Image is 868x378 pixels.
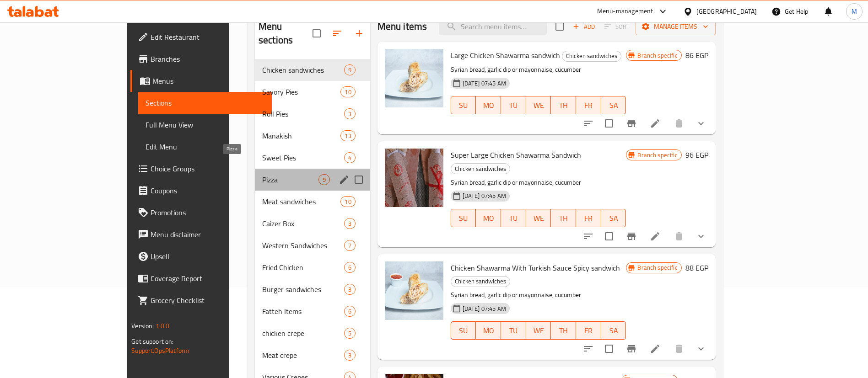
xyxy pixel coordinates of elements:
div: items [344,218,356,229]
h6: 88 EGP [685,261,708,274]
a: Coupons [130,180,272,202]
button: show more [690,225,712,247]
div: Meat sandwiches10 [255,191,370,213]
span: Select to update [599,227,619,246]
span: Menu disclaimer [151,229,264,240]
div: Chicken sandwiches [451,163,510,174]
a: Edit Menu [138,136,272,158]
button: WE [526,209,551,227]
button: TH [551,209,576,227]
span: [DATE] 07:45 AM [459,192,510,200]
div: items [344,64,356,75]
span: SA [605,212,623,225]
a: Upsell [130,245,272,267]
span: Roll Pies [262,108,344,119]
span: 3 [345,110,355,118]
div: items [344,306,356,317]
h6: 96 EGP [685,149,708,161]
span: TU [505,99,523,112]
span: Fried Chicken [262,262,344,273]
img: Large Chicken Shawarma sandwich [385,49,443,107]
span: MO [480,99,497,112]
div: Fried Chicken6 [255,256,370,278]
span: Edit Menu [146,141,264,152]
svg: Show Choices [695,343,706,354]
a: Coverage Report [130,267,272,289]
span: Meat crepe [262,350,344,361]
button: TU [501,321,526,340]
span: Savory Pies [262,86,340,97]
button: delete [668,338,690,360]
div: Chicken sandwiches [451,276,510,287]
span: TU [505,212,523,225]
button: FR [576,321,601,340]
p: Syrian bread, garlic dip or mayonnaise, cucumber [451,289,626,301]
span: Get support on: [131,335,173,347]
span: chicken crepe [262,328,344,339]
a: Edit menu item [650,231,661,242]
button: sort-choices [577,112,599,134]
button: Add [569,20,598,34]
span: Branches [151,53,264,64]
div: items [344,328,356,339]
a: Edit menu item [650,343,661,354]
span: SU [455,212,473,225]
div: Menu-management [597,6,653,17]
div: items [340,196,355,207]
span: Manakish [262,130,340,141]
span: Grocery Checklist [151,295,264,306]
a: Menu disclaimer [130,224,272,245]
a: Edit menu item [650,118,661,129]
button: edit [337,173,351,186]
span: Branch specific [634,151,681,160]
div: Western Sandwiches7 [255,234,370,256]
a: Choice Groups [130,158,272,180]
button: SU [451,321,476,340]
span: Sweet Pies [262,152,344,163]
span: Choice Groups [151,163,264,174]
div: Burger sandwiches3 [255,278,370,300]
span: FR [580,99,598,112]
div: Chicken sandwiches9 [255,59,370,81]
div: Manakish13 [255,125,370,147]
span: Branch specific [634,51,681,60]
span: TU [505,324,523,337]
div: chicken crepe5 [255,322,370,344]
a: Support.OpsPlatform [131,345,189,357]
button: TH [551,321,576,340]
div: Caizer Box3 [255,213,370,234]
a: Promotions [130,202,272,224]
span: Large Chicken Shawarma sandwich [451,48,560,62]
span: Coverage Report [151,273,264,284]
span: 5 [345,329,355,338]
span: Select to update [599,339,619,358]
span: WE [530,212,548,225]
span: 3 [345,219,355,228]
div: items [344,108,356,119]
button: SA [601,321,626,340]
button: FR [576,96,601,114]
span: Chicken Shawarma With Turkish Sauce Spicy sandwich [451,261,620,275]
span: Pizza [262,174,318,185]
button: MO [476,96,501,114]
span: SU [455,324,473,337]
span: Meat sandwiches [262,196,340,207]
span: Select all sections [307,24,326,43]
span: Add item [569,20,598,34]
button: WE [526,96,551,114]
button: SU [451,96,476,114]
button: Add section [348,22,370,44]
span: Coupons [151,185,264,196]
button: TU [501,96,526,114]
button: delete [668,112,690,134]
span: 10 [341,197,355,206]
h2: Menu items [377,20,427,33]
button: Branch-specific-item [620,112,642,134]
button: show more [690,338,712,360]
span: 13 [341,132,355,140]
span: 10 [341,88,355,96]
